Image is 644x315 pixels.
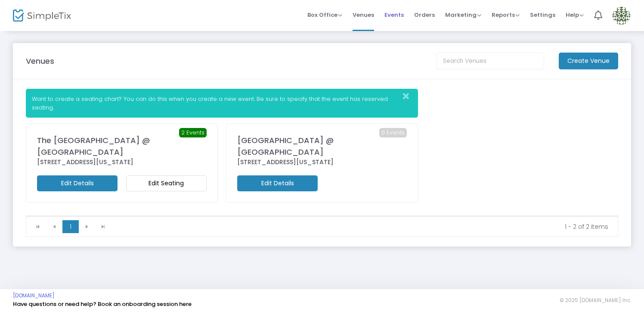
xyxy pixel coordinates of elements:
m-panel-title: Venues [26,55,54,67]
kendo-pager-info: 1 - 2 of 2 items [118,222,608,231]
m-button: Edit Details [37,175,118,191]
span: Orders [414,4,435,26]
div: [GEOGRAPHIC_DATA] @ [GEOGRAPHIC_DATA] [237,134,407,158]
button: Close [400,89,418,103]
span: Page 1 [62,220,79,233]
span: 0 Events [379,128,407,137]
div: The [GEOGRAPHIC_DATA] @ [GEOGRAPHIC_DATA] [37,134,207,158]
span: © 2025 [DOMAIN_NAME] Inc. [560,297,631,304]
div: [STREET_ADDRESS][US_STATE] [37,158,207,167]
span: Venues [353,4,374,26]
div: Data table [26,216,618,216]
span: Box Office [307,11,342,19]
div: [STREET_ADDRESS][US_STATE] [237,158,407,167]
input: Search Venues [437,53,544,69]
a: [DOMAIN_NAME] [13,292,55,299]
div: Want to create a seating chart? You can do this when you create a new event. Be sure to specify t... [26,89,418,118]
span: Events [384,4,404,26]
m-button: Create Venue [559,53,618,69]
span: 2 Events [179,128,207,137]
span: Marketing [445,11,481,19]
span: Settings [530,4,555,26]
a: Have questions or need help? Book an onboarding session here [13,300,192,308]
span: Help [566,11,584,19]
m-button: Edit Details [237,175,318,191]
m-button: Edit Seating [126,175,207,191]
span: Reports [492,11,520,19]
